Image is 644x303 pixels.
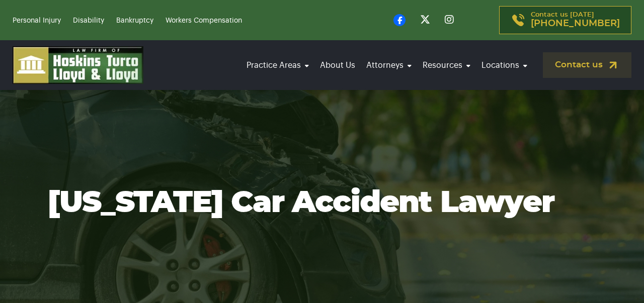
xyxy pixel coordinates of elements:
a: Contact us [DATE][PHONE_NUMBER] [499,6,631,34]
a: Practice Areas [244,51,312,79]
a: Resources [420,51,473,79]
span: [PHONE_NUMBER] [531,19,620,29]
a: Bankruptcy [116,17,153,24]
a: About Us [317,51,358,79]
a: Disability [73,17,104,24]
a: Contact us [543,52,631,78]
a: Personal Injury [13,17,61,24]
a: Locations [478,51,530,79]
p: Contact us [DATE] [531,12,620,29]
h1: [US_STATE] Car Accident Lawyer [48,185,596,221]
a: Workers Compensation [166,17,242,24]
a: Attorneys [363,51,415,79]
img: logo [13,46,143,84]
